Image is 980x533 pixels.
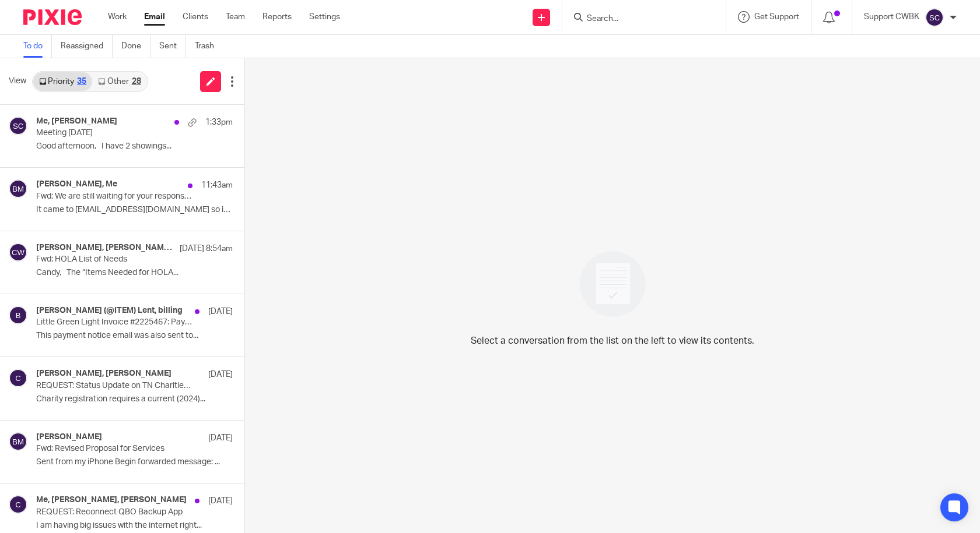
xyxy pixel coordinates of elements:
a: Sent [159,35,186,58]
p: Candy, The “Items Needed for HOLA... [36,268,233,278]
h4: [PERSON_NAME] [36,432,102,442]
a: Settings [309,11,340,23]
p: Fwd: We are still waiting for your response on Case #: 15143306946 [36,192,194,202]
p: This payment notice email was also sent to... [36,331,233,341]
img: Pixie [23,9,82,25]
p: Good afternoon, I have 2 showings... [36,142,233,151]
a: Trash [195,35,223,58]
p: [DATE] 8:54am [180,243,233,255]
p: [DATE] [208,306,233,317]
input: Search [586,14,691,24]
a: Work [108,11,127,23]
h4: [PERSON_NAME], Me [36,179,117,189]
p: [DATE] [208,432,233,444]
a: Team [226,11,245,23]
img: svg%3E [925,8,944,27]
a: Email [144,11,165,23]
img: svg%3E [9,179,27,198]
p: 11:43am [201,179,233,191]
h4: Me, [PERSON_NAME], [PERSON_NAME] [36,495,187,505]
img: svg%3E [9,306,27,324]
h4: Me, [PERSON_NAME] [36,117,117,126]
a: Clients [183,11,208,23]
p: Fwd: HOLA List of Needs [36,255,194,264]
p: Fwd: Revised Proposal for Services [36,444,194,454]
div: 28 [132,77,141,86]
p: It came to [EMAIL_ADDRESS][DOMAIN_NAME] so it should... [36,205,233,215]
p: I am having big issues with the internet right... [36,521,233,531]
p: REQUEST: Status Update on TN Charities Soliciation Registration [36,381,194,391]
a: Other28 [92,72,146,91]
p: Sent from my iPhone Begin forwarded message: ... [36,457,233,467]
span: Get Support [754,13,799,21]
p: 1:33pm [205,117,233,128]
span: View [9,75,26,87]
p: Select a conversation from the list on the left to view its contents. [471,334,754,348]
p: Support CWBK [864,11,919,23]
h4: [PERSON_NAME], [PERSON_NAME] [36,369,171,379]
p: Charity registration requires a current (2024)... [36,394,233,404]
p: Meeting [DATE] [36,128,194,138]
img: svg%3E [9,432,27,451]
p: [DATE] [208,495,233,507]
a: Reports [262,11,292,23]
h4: [PERSON_NAME], [PERSON_NAME], [PERSON_NAME] [36,243,174,253]
a: Reassigned [61,35,113,58]
a: Done [121,35,150,58]
img: svg%3E [9,369,27,387]
div: 35 [77,77,86,86]
p: REQUEST: Reconnect QBO Backup App [36,507,194,517]
p: Little Green Light Invoice #2225467: Payment Received - Thank You! [36,317,194,327]
p: [DATE] [208,369,233,380]
a: Priority35 [33,72,92,91]
img: svg%3E [9,495,27,514]
a: To do [23,35,52,58]
h4: [PERSON_NAME] (@ITEM) Lent, billing [36,306,183,316]
img: image [572,243,653,324]
img: svg%3E [9,117,27,135]
img: svg%3E [9,243,27,262]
